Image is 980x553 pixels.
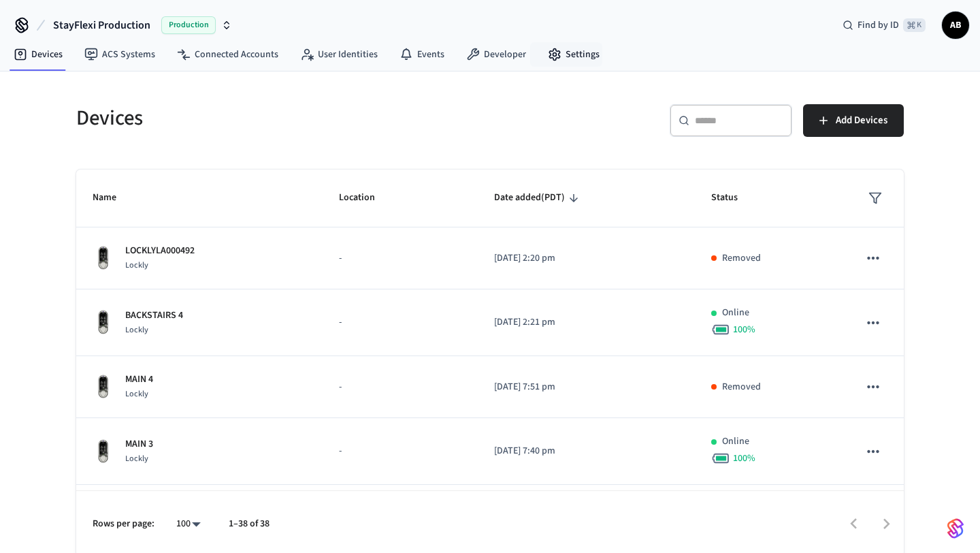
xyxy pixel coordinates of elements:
[857,18,899,32] span: Find by ID
[93,245,114,271] img: Lockly Vision Lock, Front
[494,187,583,208] span: Date added(PDT)
[93,517,154,531] p: Rows per page:
[53,17,150,33] span: StayFlexi Production
[161,16,216,34] span: Production
[93,439,114,464] img: Lockly Vision Lock, Front
[389,42,455,67] a: Events
[455,42,537,67] a: Developer
[942,12,969,39] button: AB
[733,323,755,336] span: 100 %
[903,18,926,32] span: ⌘ K
[722,306,749,320] p: Online
[537,42,610,67] a: Settings
[733,452,755,465] span: 100 %
[229,517,269,531] p: 1–38 of 38
[711,187,755,208] span: Status
[722,251,761,266] p: Removed
[722,434,749,449] p: Online
[125,309,183,323] p: BACKSTAIRS 4
[125,437,153,452] p: MAIN 3
[339,187,393,208] span: Location
[289,42,389,67] a: User Identities
[125,259,148,271] span: Lockly
[125,373,153,387] p: MAIN 4
[125,244,195,258] p: LOCKLYLA000492
[93,374,114,400] img: Lockly Vision Lock, Front
[3,42,73,67] a: Devices
[722,380,761,394] p: Removed
[125,388,148,400] span: Lockly
[832,13,936,37] div: Find by ID⌘ K
[494,315,679,330] p: [DATE] 2:21 pm
[339,444,461,458] p: -
[339,380,461,394] p: -
[76,104,482,132] h5: Devices
[803,104,904,137] button: Add Devices
[494,380,679,394] p: [DATE] 7:51 pm
[166,42,289,67] a: Connected Accounts
[93,187,134,208] span: Name
[943,13,968,37] span: AB
[339,251,461,266] p: -
[836,112,887,129] span: Add Devices
[93,309,114,335] img: Lockly Vision Lock, Front
[171,514,207,534] div: 100
[73,42,166,67] a: ACS Systems
[125,453,148,464] span: Lockly
[125,324,148,336] span: Lockly
[339,315,461,330] p: -
[947,518,964,539] img: SeamLogoGradient.69752ec5.svg
[494,444,679,458] p: [DATE] 7:40 pm
[494,251,679,266] p: [DATE] 2:20 pm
